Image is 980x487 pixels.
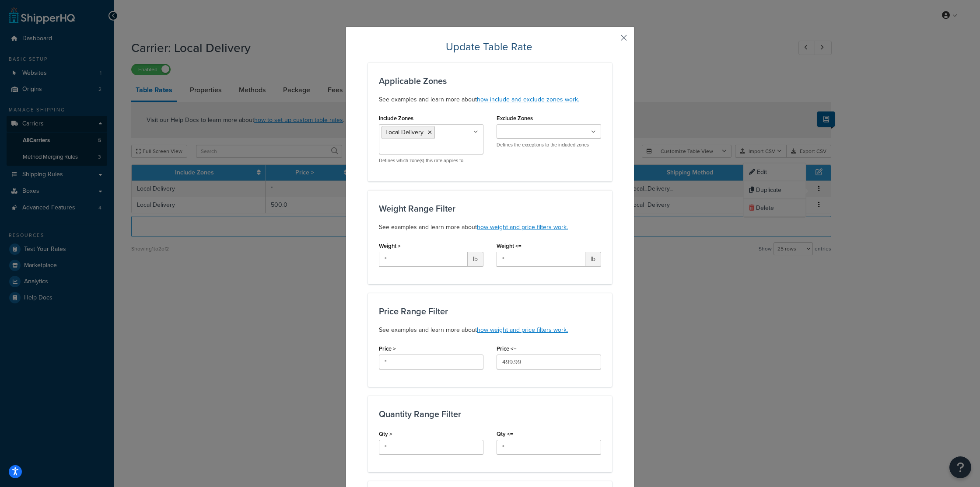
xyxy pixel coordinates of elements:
label: Price <= [497,345,517,352]
h3: Price Range Filter [379,306,601,316]
a: how include and exclude zones work. [477,95,579,104]
label: Weight > [379,243,401,249]
label: Weight <= [497,243,521,249]
p: See examples and learn more about [379,94,601,105]
h3: Quantity Range Filter [379,409,601,419]
p: Defines the exceptions to the included zones [497,142,601,148]
label: Qty <= [497,431,513,437]
p: See examples and learn more about [379,222,601,233]
span: lb [468,252,483,267]
span: Local Delivery [385,128,423,137]
h3: Weight Range Filter [379,204,601,213]
span: lb [585,252,601,267]
label: Include Zones [379,115,413,122]
h2: Update Table Rate [368,40,612,54]
a: how weight and price filters work. [477,325,568,334]
p: See examples and learn more about [379,325,601,335]
p: Defines which zone(s) this rate applies to [379,157,483,164]
label: Exclude Zones [497,115,533,122]
label: Qty > [379,431,392,437]
label: Price > [379,345,396,352]
a: how weight and price filters work. [477,223,568,232]
h3: Applicable Zones [379,76,601,86]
